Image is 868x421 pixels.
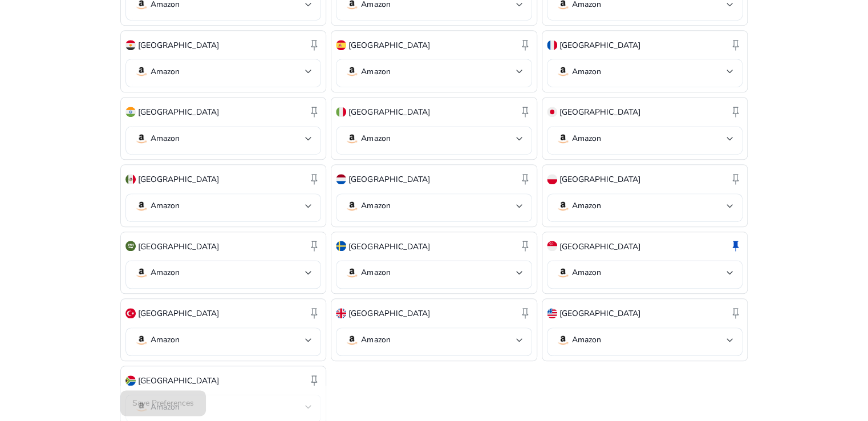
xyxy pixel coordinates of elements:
[336,308,346,318] img: uk.svg
[125,174,136,184] img: mx.svg
[729,239,743,253] span: keep
[138,106,219,118] p: [GEOGRAPHIC_DATA]
[135,333,148,347] img: amazon.svg
[556,333,570,347] img: amazon.svg
[518,105,532,119] span: keep
[151,268,180,278] p: Amazon
[336,40,346,50] img: es.svg
[307,306,321,320] span: keep
[151,201,180,211] p: Amazon
[572,67,601,77] p: Amazon
[559,39,640,51] p: [GEOGRAPHIC_DATA]
[345,64,359,78] img: amazon.svg
[307,172,321,186] span: keep
[125,308,136,318] img: tr.svg
[125,107,136,117] img: in.svg
[556,132,570,145] img: amazon.svg
[336,174,346,184] img: nl.svg
[572,268,601,278] p: Amazon
[151,335,180,345] p: Amazon
[135,132,148,145] img: amazon.svg
[348,106,429,118] p: [GEOGRAPHIC_DATA]
[572,133,601,144] p: Amazon
[336,241,346,251] img: se.svg
[547,174,557,184] img: pl.svg
[138,241,219,253] p: [GEOGRAPHIC_DATA]
[556,199,570,213] img: amazon.svg
[572,335,601,345] p: Amazon
[547,241,557,251] img: sg.svg
[518,306,532,320] span: keep
[729,105,743,119] span: keep
[729,38,743,52] span: keep
[361,201,390,211] p: Amazon
[348,173,429,185] p: [GEOGRAPHIC_DATA]
[547,107,557,117] img: jp.svg
[361,133,390,144] p: Amazon
[348,39,429,51] p: [GEOGRAPHIC_DATA]
[345,333,359,347] img: amazon.svg
[518,239,532,253] span: keep
[547,40,557,50] img: fr.svg
[559,173,640,185] p: [GEOGRAPHIC_DATA]
[151,67,180,77] p: Amazon
[345,132,359,145] img: amazon.svg
[135,266,148,280] img: amazon.svg
[336,107,346,117] img: it.svg
[307,374,321,387] span: keep
[345,199,359,213] img: amazon.svg
[138,375,219,387] p: [GEOGRAPHIC_DATA]
[361,268,390,278] p: Amazon
[361,335,390,345] p: Amazon
[345,266,359,280] img: amazon.svg
[138,39,219,51] p: [GEOGRAPHIC_DATA]
[125,241,136,251] img: sa.svg
[518,172,532,186] span: keep
[518,38,532,52] span: keep
[138,307,219,319] p: [GEOGRAPHIC_DATA]
[135,199,148,213] img: amazon.svg
[348,241,429,253] p: [GEOGRAPHIC_DATA]
[307,239,321,253] span: keep
[547,308,557,318] img: us.svg
[729,306,743,320] span: keep
[361,67,390,77] p: Amazon
[125,40,136,50] img: eg.svg
[138,173,219,185] p: [GEOGRAPHIC_DATA]
[559,106,640,118] p: [GEOGRAPHIC_DATA]
[729,172,743,186] span: keep
[135,64,148,78] img: amazon.svg
[559,241,640,253] p: [GEOGRAPHIC_DATA]
[556,266,570,280] img: amazon.svg
[307,38,321,52] span: keep
[556,64,570,78] img: amazon.svg
[559,307,640,319] p: [GEOGRAPHIC_DATA]
[151,133,180,144] p: Amazon
[572,201,601,211] p: Amazon
[125,375,136,386] img: za.svg
[307,105,321,119] span: keep
[348,307,429,319] p: [GEOGRAPHIC_DATA]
